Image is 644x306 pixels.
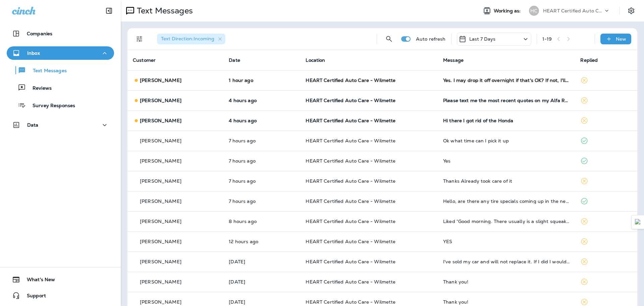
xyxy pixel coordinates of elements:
[140,78,181,83] p: [PERSON_NAME]
[494,8,522,14] span: Working as:
[443,57,464,63] span: Message
[229,199,295,204] p: Oct 13, 2025 09:39 AM
[229,279,295,285] p: Oct 9, 2025 04:57 PM
[542,36,552,42] div: 1 - 19
[26,103,75,109] p: Survey Responses
[157,34,225,44] div: Text Direction:Incoming
[306,178,395,184] span: HEART Certified Auto Care - Wilmette
[20,293,46,301] span: Support
[635,219,641,225] img: Detect Auto
[443,98,570,103] div: Please text me the most recent quotes on my Alfa Romeo. Thanks
[306,118,395,124] span: HEART Certified Auto Care - Wilmette
[443,279,570,285] div: Thank you!
[140,239,181,244] p: [PERSON_NAME]
[616,36,626,42] p: New
[529,6,539,16] div: HC
[443,219,570,224] div: Liked “Good morning. There usually is a slight squeak after replacing the brakes due to a special...
[306,198,395,204] span: HEART Certified Auto Care - Wilmette
[625,5,637,17] button: Settings
[229,78,295,83] p: Oct 13, 2025 03:43 PM
[229,98,295,103] p: Oct 13, 2025 12:46 PM
[306,57,325,63] span: Location
[27,122,39,128] p: Data
[140,98,181,103] p: [PERSON_NAME]
[306,238,395,245] span: HEART Certified Auto Care - Wilmette
[306,299,395,305] span: HEART Certified Auto Care - Wilmette
[100,4,118,17] button: Collapse Sidebar
[133,32,146,46] button: Filters
[229,158,295,164] p: Oct 13, 2025 09:53 AM
[229,138,295,143] p: Oct 13, 2025 09:54 AM
[7,46,114,60] button: Inbox
[20,277,55,285] span: What's New
[469,36,496,42] p: Last 7 Days
[140,158,181,164] p: [PERSON_NAME]
[443,178,570,184] div: Thanks Already took care of it
[7,289,114,302] button: Support
[306,259,395,265] span: HEART Certified Auto Care - Wilmette
[133,57,156,63] span: Customer
[443,118,570,123] div: Hi there I got rid of the Honda
[140,259,181,264] p: [PERSON_NAME]
[229,178,295,184] p: Oct 13, 2025 09:47 AM
[443,138,570,143] div: Ok what time can I pick it up
[543,8,603,13] p: HEART Certified Auto Care
[27,50,40,56] p: Inbox
[306,279,395,285] span: HEART Certified Auto Care - Wilmette
[140,279,181,285] p: [PERSON_NAME]
[580,57,598,63] span: Replied
[229,259,295,264] p: Oct 10, 2025 04:22 PM
[140,178,181,184] p: [PERSON_NAME]
[443,299,570,305] div: Thank you!
[229,57,240,63] span: Date
[416,36,446,42] p: Auto refresh
[443,259,570,264] div: I've sold my car and will not replace it. If I did I would happily use your services. I was very ...
[134,6,193,16] p: Text Messages
[140,118,181,123] p: [PERSON_NAME]
[229,299,295,305] p: Oct 9, 2025 03:18 PM
[7,118,114,132] button: Data
[382,32,396,46] button: Search Messages
[443,199,570,204] div: Hello, are there any tire specials coming up in the near future? Thank you.
[443,239,570,244] div: YES
[229,239,295,244] p: Oct 13, 2025 04:34 AM
[7,98,114,112] button: Survey Responses
[229,118,295,123] p: Oct 13, 2025 12:15 PM
[140,138,181,143] p: [PERSON_NAME]
[306,218,395,224] span: HEART Certified Auto Care - Wilmette
[161,36,214,42] span: Text Direction : Incoming
[7,81,114,95] button: Reviews
[443,78,570,83] div: Yes. I may drop it off overnight if that's OK? If not, I'll have it there first thing in the morn...
[306,138,395,144] span: HEART Certified Auto Care - Wilmette
[140,199,181,204] p: [PERSON_NAME]
[7,273,114,286] button: What's New
[7,27,114,40] button: Companies
[7,63,114,77] button: Text Messages
[229,219,295,224] p: Oct 13, 2025 08:47 AM
[443,158,570,164] div: Yes
[26,85,52,92] p: Reviews
[306,97,395,103] span: HEART Certified Auto Care - Wilmette
[140,219,181,224] p: [PERSON_NAME]
[306,77,395,83] span: HEART Certified Auto Care - Wilmette
[306,158,395,164] span: HEART Certified Auto Care - Wilmette
[140,299,181,305] p: [PERSON_NAME]
[27,31,52,36] p: Companies
[26,68,67,74] p: Text Messages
